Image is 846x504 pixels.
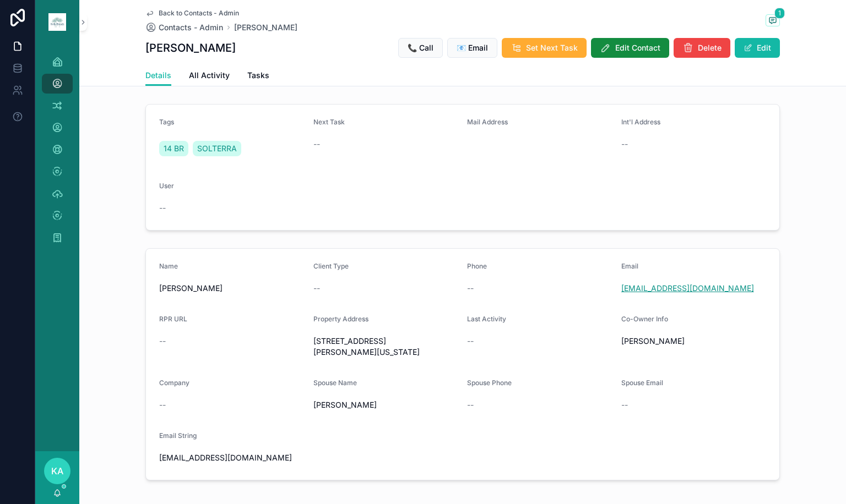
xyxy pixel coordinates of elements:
[247,70,269,81] span: Tasks
[408,42,433,53] span: 📞 Call
[189,65,230,87] a: All Activity
[145,22,223,33] a: Contacts - Admin
[674,38,730,58] button: Delete
[621,283,754,294] a: [EMAIL_ADDRESS][DOMAIN_NAME]
[621,399,628,410] span: --
[467,283,474,294] span: --
[159,452,305,463] span: [EMAIL_ADDRESS][DOMAIN_NAME]
[621,379,663,387] span: Spouse Email
[467,118,508,126] span: Mail Address
[145,70,171,81] span: Details
[159,262,178,270] span: Name
[164,143,184,154] span: 14 BR
[159,9,239,18] span: Back to Contacts - Admin
[159,182,174,190] span: User
[457,42,488,53] span: 📧 Email
[193,141,241,156] a: SOLTERRA
[159,283,305,294] span: [PERSON_NAME]
[621,262,638,270] span: Email
[621,118,660,126] span: Int'l Address
[159,202,166,213] span: --
[313,139,320,150] span: --
[159,22,223,33] span: Contacts - Admin
[51,464,63,478] span: KA
[159,315,187,323] span: RPR URL
[313,315,368,323] span: Property Address
[159,141,188,156] a: 14 BR
[467,379,512,387] span: Spouse Phone
[189,70,230,81] span: All Activity
[774,8,785,19] span: 1
[313,399,459,410] span: [PERSON_NAME]
[48,13,66,31] img: App logo
[447,38,497,58] button: 📧 Email
[313,118,345,126] span: Next Task
[159,431,197,440] span: Email String
[159,118,174,126] span: Tags
[313,379,357,387] span: Spouse Name
[467,336,474,347] span: --
[35,44,79,262] div: scrollable content
[247,65,269,87] a: Tasks
[313,262,349,270] span: Client Type
[234,22,297,33] a: [PERSON_NAME]
[502,38,587,58] button: Set Next Task
[313,336,459,358] span: [STREET_ADDRESS][PERSON_NAME][US_STATE]
[145,40,236,56] h1: [PERSON_NAME]
[621,336,767,347] span: [PERSON_NAME]
[159,379,189,387] span: Company
[398,38,443,58] button: 📞 Call
[145,65,171,86] a: Details
[621,139,628,150] span: --
[197,143,237,154] span: SOLTERRA
[145,9,239,18] a: Back to Contacts - Admin
[735,38,780,58] button: Edit
[467,315,506,323] span: Last Activity
[159,399,166,410] span: --
[467,399,474,410] span: --
[591,38,669,58] button: Edit Contact
[159,336,166,347] span: --
[526,42,578,53] span: Set Next Task
[615,42,660,53] span: Edit Contact
[698,42,722,53] span: Delete
[621,315,668,323] span: Co-Owner Info
[313,283,320,294] span: --
[467,262,487,270] span: Phone
[766,14,780,28] button: 1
